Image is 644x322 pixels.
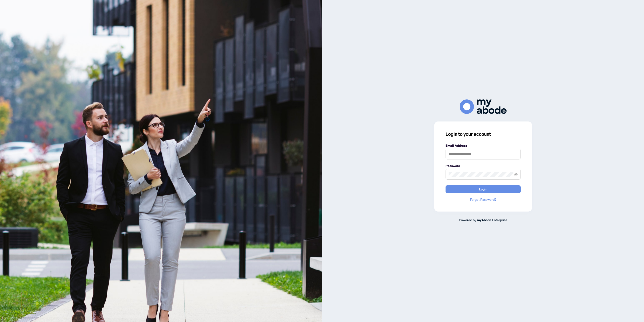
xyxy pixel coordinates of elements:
span: Login [479,186,487,193]
label: Password [446,163,521,168]
span: eye-invisible [514,173,518,176]
img: ma-logo [460,99,507,114]
span: Enterprise [492,218,507,222]
a: Forgot Password? [446,197,521,202]
span: Powered by [459,218,476,222]
label: Email Address [446,143,521,148]
h3: Login to your account [446,131,521,137]
a: myAbode [477,217,491,223]
button: Login [446,185,521,193]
